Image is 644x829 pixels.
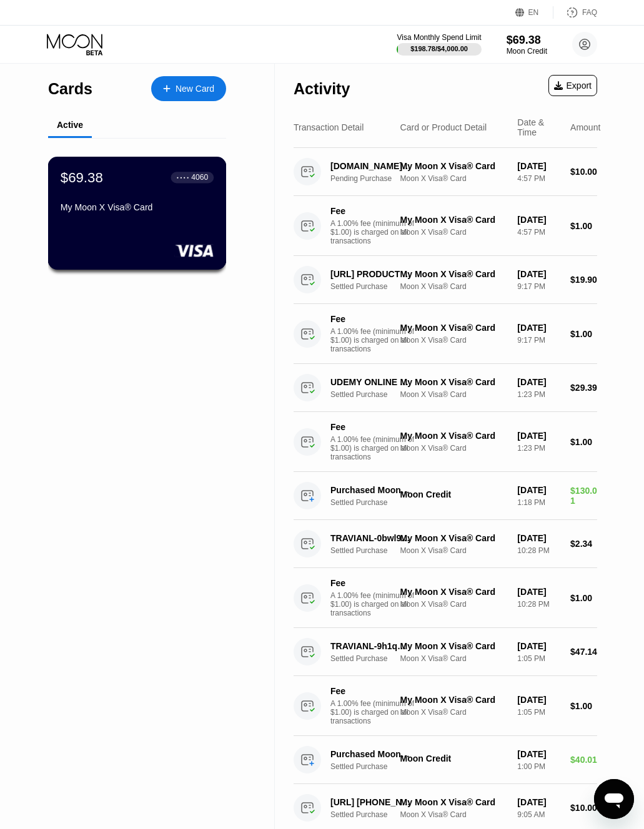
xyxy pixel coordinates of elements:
[330,546,417,555] div: Settled Purchase
[294,472,597,520] div: Purchased Moon CreditSettled PurchaseMoon Credit[DATE]1:18 PM$130.01
[330,641,411,651] div: TRAVIANL-9h1qwsag Munich DE
[330,654,417,663] div: Settled Purchase
[400,122,487,132] div: Card or Product Detail
[294,80,350,98] div: Activity
[517,282,560,291] div: 9:17 PM
[330,422,418,432] div: Fee
[517,377,560,387] div: [DATE]
[570,593,597,603] div: $1.00
[330,498,417,507] div: Settled Purchase
[330,749,411,759] div: Purchased Moon Credit
[330,174,417,183] div: Pending Purchase
[330,377,411,387] div: UDEMY ONLINE COURSES [PHONE_NUMBER] US
[330,591,424,617] div: A 1.00% fee (minimum of $1.00) is charged on all transactions
[528,8,539,17] div: EN
[330,269,411,279] div: [URL] PRODUCT 8618812615256HK
[294,364,597,412] div: UDEMY ONLINE COURSES [PHONE_NUMBER] USSettled PurchaseMy Moon X Visa® CardMoon X Visa® Card[DATE]...
[548,75,597,96] div: Export
[400,174,508,183] div: Moon X Visa® Card
[507,47,547,56] div: Moon Credit
[517,174,560,183] div: 4:57 PM
[517,117,560,137] div: Date & Time
[570,486,597,506] div: $130.01
[330,206,418,216] div: Fee
[553,6,597,19] div: FAQ
[400,533,508,543] div: My Moon X Visa® Card
[330,797,411,807] div: [URL] [PHONE_NUMBER] US
[397,33,481,42] div: Visa Monthly Spend Limit
[400,282,508,291] div: Moon X Visa® Card
[517,654,560,663] div: 1:05 PM
[570,701,597,711] div: $1.00
[400,228,508,237] div: Moon X Visa® Card
[517,498,560,507] div: 1:18 PM
[397,33,481,56] div: Visa Monthly Spend Limit$198.78/$4,000.00
[570,539,597,549] div: $2.34
[517,708,560,717] div: 1:05 PM
[400,215,508,225] div: My Moon X Visa® Card
[570,383,597,393] div: $29.39
[517,533,560,543] div: [DATE]
[517,695,560,705] div: [DATE]
[330,161,411,171] div: [DOMAIN_NAME] - GAME STORE [PHONE_NUMBER] US
[330,485,411,495] div: Purchased Moon Credit
[400,600,508,609] div: Moon X Visa® Card
[400,797,508,807] div: My Moon X Visa® Card
[517,587,560,597] div: [DATE]
[330,327,424,353] div: A 1.00% fee (minimum of $1.00) is charged on all transactions
[151,76,226,101] div: New Card
[517,641,560,651] div: [DATE]
[400,377,508,387] div: My Moon X Visa® Card
[400,489,508,499] div: Moon Credit
[294,196,597,256] div: FeeA 1.00% fee (minimum of $1.00) is charged on all transactionsMy Moon X Visa® CardMoon X Visa® ...
[517,323,560,333] div: [DATE]
[400,546,508,555] div: Moon X Visa® Card
[330,390,417,399] div: Settled Purchase
[570,221,597,231] div: $1.00
[570,755,597,765] div: $40.01
[57,120,83,130] div: Active
[400,323,508,333] div: My Moon X Visa® Card
[330,314,418,324] div: Fee
[294,148,597,196] div: [DOMAIN_NAME] - GAME STORE [PHONE_NUMBER] USPending PurchaseMy Moon X Visa® CardMoon X Visa® Card...
[61,169,103,185] div: $69.38
[517,810,560,819] div: 9:05 AM
[517,390,560,399] div: 1:23 PM
[294,256,597,304] div: [URL] PRODUCT 8618812615256HKSettled PurchaseMy Moon X Visa® CardMoon X Visa® Card[DATE]9:17 PM$1...
[400,161,508,171] div: My Moon X Visa® Card
[517,444,560,453] div: 1:23 PM
[400,587,508,597] div: My Moon X Visa® Card
[507,34,547,47] div: $69.38
[294,676,597,736] div: FeeA 1.00% fee (minimum of $1.00) is charged on all transactionsMy Moon X Visa® CardMoon X Visa® ...
[48,80,92,98] div: Cards
[400,708,508,717] div: Moon X Visa® Card
[400,641,508,651] div: My Moon X Visa® Card
[410,45,468,52] div: $198.78 / $4,000.00
[570,122,600,132] div: Amount
[294,568,597,628] div: FeeA 1.00% fee (minimum of $1.00) is charged on all transactionsMy Moon X Visa® CardMoon X Visa® ...
[570,329,597,339] div: $1.00
[517,215,560,225] div: [DATE]
[400,269,508,279] div: My Moon X Visa® Card
[517,762,560,771] div: 1:00 PM
[517,546,560,555] div: 10:28 PM
[517,336,560,345] div: 9:17 PM
[176,84,214,94] div: New Card
[554,81,592,91] div: Export
[517,161,560,171] div: [DATE]
[515,6,553,19] div: EN
[294,122,364,132] div: Transaction Detail
[330,699,424,725] div: A 1.00% fee (minimum of $1.00) is charged on all transactions
[517,228,560,237] div: 4:57 PM
[400,390,508,399] div: Moon X Visa® Card
[517,749,560,759] div: [DATE]
[570,647,597,657] div: $47.14
[582,8,597,17] div: FAQ
[294,628,597,676] div: TRAVIANL-9h1qwsag Munich DESettled PurchaseMy Moon X Visa® CardMoon X Visa® Card[DATE]1:05 PM$47.14
[177,175,189,179] div: ● ● ● ●
[400,444,508,453] div: Moon X Visa® Card
[400,695,508,705] div: My Moon X Visa® Card
[400,810,508,819] div: Moon X Visa® Card
[400,431,508,441] div: My Moon X Visa® Card
[507,34,547,56] div: $69.38Moon Credit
